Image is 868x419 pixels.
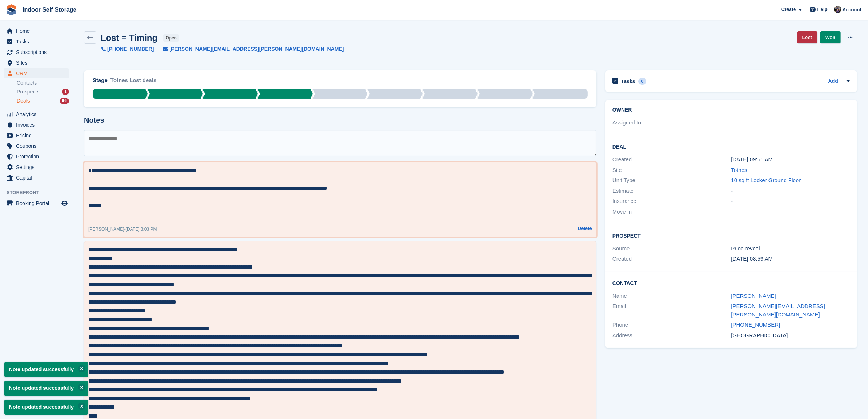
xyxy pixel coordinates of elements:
span: [PERSON_NAME][EMAIL_ADDRESS][PERSON_NAME][DOMAIN_NAME] [169,45,344,53]
span: Storefront [7,189,73,196]
h2: Contact [612,279,850,287]
a: [PERSON_NAME][EMAIL_ADDRESS][PERSON_NAME][DOMAIN_NAME] [154,45,344,53]
span: Pricing [16,130,60,141]
a: Totnes [731,167,747,173]
a: menu [4,162,69,172]
a: Won [820,31,841,43]
a: [PHONE_NUMBER] [101,45,154,53]
a: menu [4,173,69,183]
span: Coupons [16,141,60,151]
div: - [88,226,157,232]
p: Note updated successfully [4,400,88,415]
div: [GEOGRAPHIC_DATA] [731,331,850,340]
a: Delete [578,225,592,234]
div: Unit Type [612,176,731,185]
span: Prospects [17,88,39,95]
a: menu [4,120,69,130]
div: Created [612,155,731,164]
h2: Deal [612,143,850,150]
h2: Tasks [621,78,635,85]
a: menu [4,58,69,68]
a: 10 sq ft Locker Ground Floor [731,177,801,183]
div: Stage [93,76,108,85]
span: Deals [17,97,30,104]
span: Analytics [16,109,60,119]
p: Note updated successfully [4,381,88,396]
div: Name [612,292,731,300]
h2: Notes [84,116,596,124]
a: menu [4,36,69,47]
span: Booking Portal [16,198,60,208]
a: menu [4,198,69,208]
span: Help [817,6,828,13]
img: Sandra Pomeroy [834,6,841,13]
div: - [731,119,850,127]
div: Price reveal [731,245,850,253]
a: menu [4,141,69,151]
h2: Prospect [612,232,850,239]
div: Phone [612,321,731,329]
span: [PERSON_NAME] [88,227,124,232]
a: [PERSON_NAME] [731,293,776,299]
div: 1 [62,89,69,95]
a: menu [4,47,69,57]
span: CRM [16,68,60,78]
span: Subscriptions [16,47,60,57]
div: [DATE] 09:51 AM [731,155,850,164]
a: Indoor Self Storage [20,4,79,16]
span: [PHONE_NUMBER] [107,45,154,53]
a: Contacts [17,80,69,87]
p: Note updated successfully [4,362,88,377]
h2: Lost = Timing [101,33,157,43]
div: Source [612,245,731,253]
div: Assigned to [612,119,731,127]
div: [DATE] 08:59 AM [731,255,850,263]
a: menu [4,151,69,162]
span: Tasks [16,36,60,47]
span: open [163,34,179,42]
span: Settings [16,162,60,172]
div: Email [612,302,731,319]
a: Preview store [60,199,69,208]
a: [PERSON_NAME][EMAIL_ADDRESS][PERSON_NAME][DOMAIN_NAME] [731,303,825,318]
span: Invoices [16,120,60,130]
a: menu [4,68,69,78]
div: - [731,197,850,205]
div: Created [612,255,731,263]
span: Protection [16,151,60,162]
a: Lost [797,31,817,43]
span: Create [781,6,796,13]
img: stora-icon-8386f47178a22dfd0bd8f6a31ec36ba5ce8667c1dd55bd0f319d3a0aa187defe.svg [6,4,17,15]
a: Deals 66 [17,97,69,105]
span: Home [16,26,60,36]
div: - [731,187,850,195]
a: Prospects 1 [17,88,69,96]
div: Site [612,166,731,174]
div: Estimate [612,187,731,195]
div: Address [612,331,731,340]
a: menu [4,130,69,141]
div: - [731,208,850,216]
button: Delete [578,225,592,232]
div: 66 [60,98,69,104]
div: Move-in [612,208,731,216]
a: Add [828,77,838,86]
div: Insurance [612,197,731,205]
a: menu [4,26,69,36]
span: Capital [16,173,60,183]
div: 0 [638,78,647,85]
div: Totnes Lost deals [110,76,156,89]
a: [PHONE_NUMBER] [731,322,781,328]
h2: Owner [612,107,850,113]
span: Sites [16,58,60,68]
span: Account [842,6,861,14]
a: menu [4,109,69,119]
span: [DATE] 3:03 PM [126,227,157,232]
